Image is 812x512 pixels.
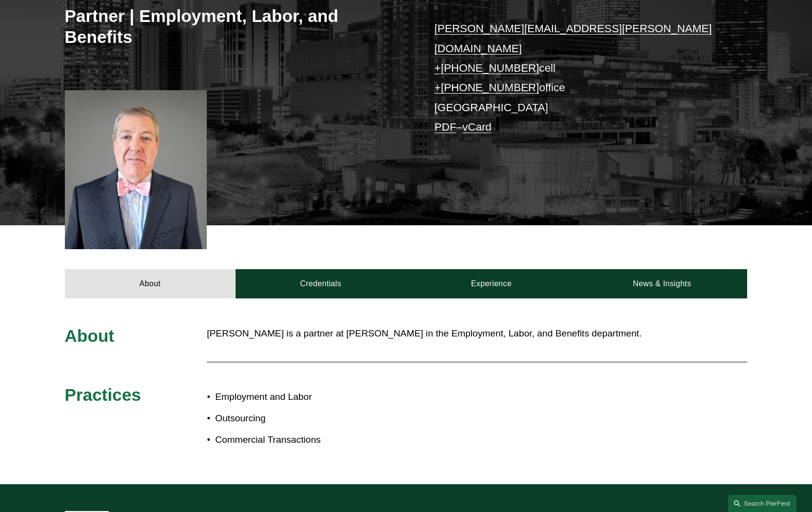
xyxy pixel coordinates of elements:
[462,121,492,133] a: vCard
[576,269,747,298] a: News & Insights
[65,326,115,345] span: About
[441,62,539,74] a: [PHONE_NUMBER]
[435,19,719,137] p: cell office [GEOGRAPHIC_DATA] –
[435,62,441,74] a: +
[215,432,406,449] p: Commercial Transactions
[728,495,796,512] a: Search this site
[215,410,406,427] p: Outsourcing
[65,269,236,298] a: About
[441,81,539,94] a: [PHONE_NUMBER]
[435,22,712,54] a: [PERSON_NAME][EMAIL_ADDRESS][PERSON_NAME][DOMAIN_NAME]
[215,389,406,406] p: Employment and Labor
[236,269,406,298] a: Credentials
[207,325,747,342] p: [PERSON_NAME] is a partner at [PERSON_NAME] in the Employment, Labor, and Benefits department.
[65,385,141,404] span: Practices
[435,81,441,94] a: +
[435,121,456,133] a: PDF
[65,5,406,48] h3: Partner | Employment, Labor, and Benefits
[406,269,577,298] a: Experience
